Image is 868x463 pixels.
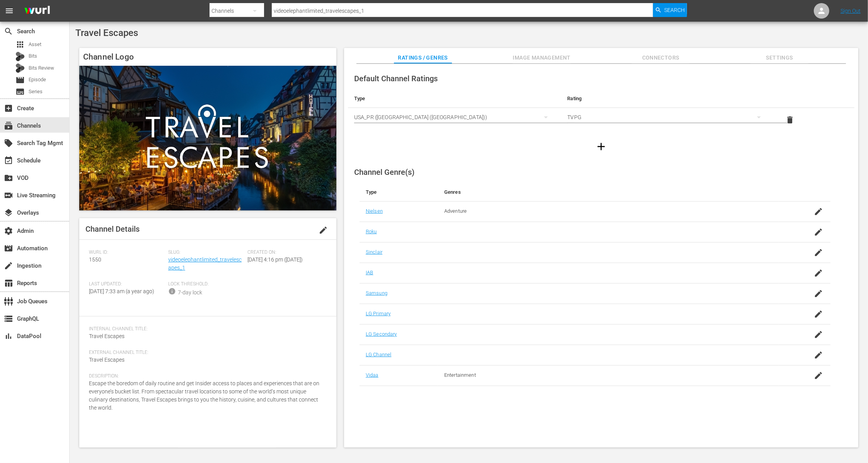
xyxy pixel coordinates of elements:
button: Search [653,3,687,17]
a: Roku [366,229,377,234]
span: Channel Genre(s) [354,167,414,177]
a: Vidaa [366,372,379,378]
span: Series [15,87,25,96]
span: Escape the boredom of daily routine and get Insider access to places and experiences that are on ... [89,380,319,411]
span: 1550 [89,256,101,263]
span: edit [319,226,328,235]
span: Overlays [4,208,13,217]
span: Series [29,88,43,96]
th: Type [348,89,561,108]
span: Lock Threshold: [168,281,244,287]
span: Ingestion [4,261,13,270]
span: Asset [29,41,41,48]
h4: Channel Logo [79,48,336,66]
div: USA_PR ([GEOGRAPHIC_DATA] ([GEOGRAPHIC_DATA])) [354,106,555,128]
span: Schedule [4,156,13,165]
button: edit [314,221,333,239]
span: Search Tag Mgmt [4,138,13,148]
a: LG Secondary [366,331,397,337]
span: Description: [89,373,323,379]
img: Travel Escapes [79,66,336,210]
span: Travel Escapes [89,333,124,339]
span: Channel Details [85,224,140,234]
span: Connectors [632,53,690,63]
span: Bits [29,52,37,60]
button: delete [781,111,799,129]
span: [DATE] 4:16 pm ([DATE]) [247,256,303,263]
span: Created On: [247,249,323,256]
th: Rating [561,89,775,108]
span: Reports [4,278,13,288]
span: Travel Escapes [89,357,124,363]
span: Channels [4,121,13,130]
a: LG Primary [366,311,391,316]
span: Wurl ID: [89,249,164,256]
a: Sign Out [841,8,861,14]
span: VOD [4,173,13,183]
a: Nielsen [366,208,383,214]
span: Image Management [513,53,571,63]
a: Samsung [366,290,387,296]
span: delete [785,115,795,125]
span: DataPool [4,331,13,341]
span: Travel Escapes [75,27,138,38]
span: Bits Review [29,64,54,72]
span: Settings [750,53,808,63]
span: Create [4,104,13,113]
span: Episode [29,76,46,84]
div: 7-day lock [178,289,202,297]
a: Sinclair [366,249,382,255]
a: IAB [366,270,373,275]
span: [DATE] 7:33 am (a year ago) [89,288,154,294]
a: videoelephantlimited_travelescapes_1 [168,256,242,271]
th: Genres [438,183,778,202]
span: Ratings / Genres [394,53,452,63]
span: Search [664,3,685,17]
span: Last Updated: [89,281,164,287]
span: info [168,287,176,295]
span: External Channel Title: [89,350,323,356]
div: Bits [15,52,25,61]
table: simple table [348,89,854,132]
img: ans4CAIJ8jUAAAAAAAAAAAAAAAAAAAAAAAAgQb4GAAAAAAAAAAAAAAAAAAAAAAAAJMjXAAAAAAAAAAAAAAAAAAAAAAAAgAT5G... [19,2,56,20]
div: TVPG [568,106,769,128]
span: Live Streaming [4,191,13,200]
span: Asset [15,40,25,49]
span: Admin [4,226,13,236]
span: Internal Channel Title: [89,326,323,332]
a: LG Channel [366,352,391,357]
span: Job Queues [4,297,13,306]
span: Default Channel Ratings [354,74,438,83]
span: GraphQL [4,314,13,323]
span: menu [5,6,14,15]
th: Type [360,183,438,202]
span: Search [4,27,13,36]
span: Episode [15,75,25,85]
span: Slug: [168,249,244,256]
div: Bits Review [15,63,25,73]
span: Automation [4,244,13,253]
